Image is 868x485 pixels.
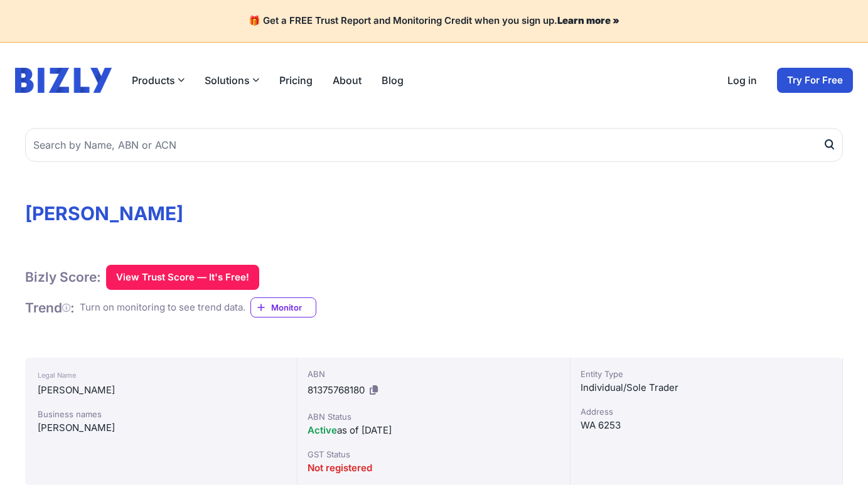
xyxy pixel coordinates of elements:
[38,383,284,398] div: [PERSON_NAME]
[25,269,101,285] h1: Bizly Score:
[308,423,559,438] div: as of [DATE]
[132,73,185,88] button: Products
[38,368,284,383] div: Legal Name
[308,368,559,380] div: ABN
[25,128,843,162] input: Search by Name, ABN or ACN
[557,14,619,26] a: Learn more »
[308,462,372,474] span: Not registered
[308,410,559,423] div: ABN Status
[25,202,843,225] h1: [PERSON_NAME]
[308,424,337,436] span: Active
[308,448,559,461] div: GST Status
[279,73,313,88] a: Pricing
[38,408,284,420] div: Business names
[581,368,832,380] div: Entity Type
[777,68,853,93] a: Try For Free
[38,420,284,435] div: [PERSON_NAME]
[581,418,832,433] div: WA 6253
[250,297,316,317] a: Monitor
[205,73,259,88] button: Solutions
[15,15,853,27] h4: 🎁 Get a FREE Trust Report and Monitoring Credit when you sign up.
[25,299,75,316] h1: Trend :
[80,301,245,315] div: Turn on monitoring to see trend data.
[581,380,832,395] div: Individual/Sole Trader
[271,301,316,314] span: Monitor
[106,265,259,290] button: View Trust Score — It's Free!
[727,73,757,88] a: Log in
[382,73,404,88] a: Blog
[581,405,832,418] div: Address
[333,73,362,88] a: About
[308,384,365,396] span: 81375768180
